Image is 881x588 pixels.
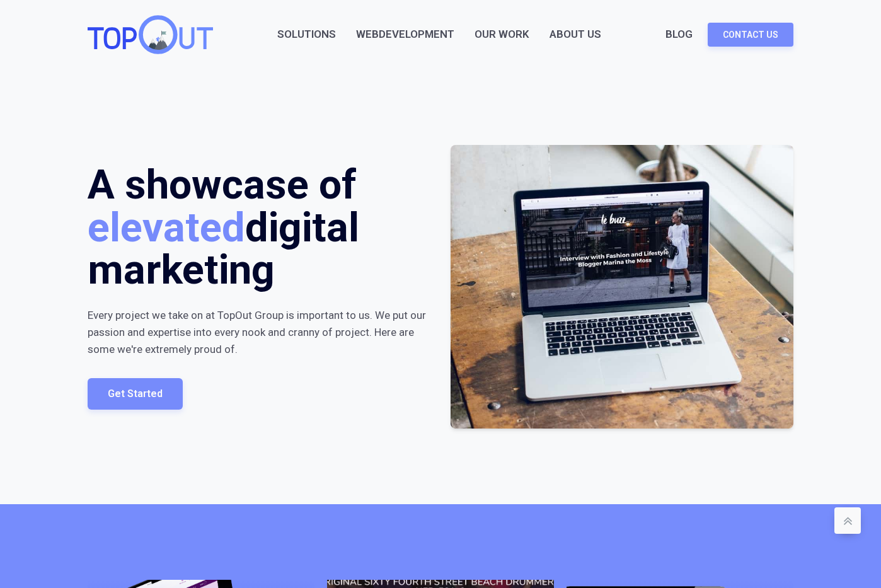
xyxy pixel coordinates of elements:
div: About Us [550,26,601,43]
a: WebDevelopment [356,26,454,43]
ifsotrigger: Web [356,26,379,43]
h1: A showcase of digital marketing [88,164,430,291]
a: Contact Us [708,23,793,47]
a: Solutions [277,26,336,43]
a: Blog [665,26,693,43]
div: Every project we take on at TopOut Group is important to us. We put our passion and expertise int... [88,307,430,359]
span: elevated [88,207,245,249]
a: Get Started [88,378,183,410]
a: Our Work [475,26,529,43]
